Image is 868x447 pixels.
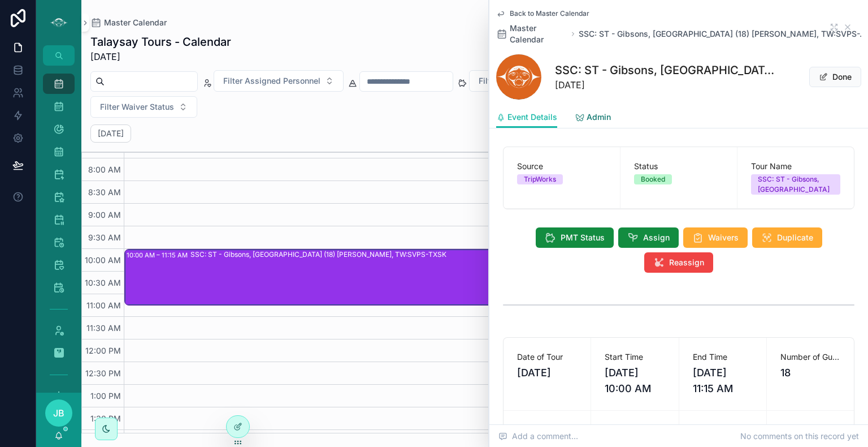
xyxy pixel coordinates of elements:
div: Booked [641,174,665,184]
a: Back to Master Calendar [496,9,589,18]
span: 8:30 AM [85,187,124,197]
span: Source [517,161,606,172]
span: Duplicate [777,232,813,243]
span: [DATE] 10:00 AM [605,365,665,397]
span: Filter Assigned Personnel [223,75,320,87]
span: Filter Payment Status [479,75,559,87]
span: Reassign [669,257,704,268]
button: Select Button [214,70,344,92]
span: Filter Waiver Status [100,101,174,113]
span: Status [634,161,723,172]
span: 10:00 AM [82,255,124,265]
span: [DATE] [90,50,231,63]
div: 10:00 AM – 11:15 AM [127,250,190,261]
span: Tour Name [751,161,840,172]
button: Duplicate [752,227,822,248]
span: Master Calendar [510,23,567,45]
button: Reassign [644,252,713,273]
button: Waivers [683,227,748,248]
span: Assign [643,232,670,243]
span: Admin [587,111,611,123]
span: 18 [780,365,840,381]
span: Waivers [708,232,739,243]
span: Event Details [507,111,557,123]
span: No comments on this record yet [740,431,859,442]
button: Select Button [90,96,197,118]
span: [DATE] [517,365,577,381]
span: 12:00 PM [83,346,124,355]
span: 9:30 AM [85,233,124,242]
span: Master Calendar [104,17,167,28]
span: Back to Master Calendar [510,9,589,18]
button: Assign [618,227,679,248]
a: Event Details [496,107,557,128]
span: 9:00 AM [85,210,124,220]
a: Admin [575,107,611,130]
span: Start Time [605,351,665,363]
div: SSC: ST - Gibsons, [GEOGRAPHIC_DATA] (18) [PERSON_NAME], TW:SVPS-TXSK [190,250,446,259]
span: End Time [693,351,753,363]
h1: Talaysay Tours - Calendar [90,34,231,50]
span: [DATE] 11:15 AM [693,365,753,397]
span: PMT Status [561,232,605,243]
span: 11:00 AM [84,300,124,310]
h1: SSC: ST - Gibsons, [GEOGRAPHIC_DATA] (18) [PERSON_NAME], TW:SVPS-TXSK [555,62,776,78]
span: 10:30 AM [82,278,124,287]
button: Done [809,67,861,87]
div: TripWorks [524,174,556,184]
span: 8:00 AM [85,165,124,174]
span: Number of Guests [780,351,840,363]
span: [DATE] [555,78,776,92]
span: 1:30 PM [88,414,124,423]
a: Master Calendar [496,23,567,45]
button: PMT Status [536,227,614,248]
span: 1:00 PM [88,391,124,401]
span: Date of Tour [517,351,577,363]
div: 10:00 AM – 11:15 AMSSC: ST - Gibsons, [GEOGRAPHIC_DATA] (18) [PERSON_NAME], TW:SVPS-TXSK [125,250,756,305]
span: 11:30 AM [84,323,124,333]
div: SSC: ST - Gibsons, [GEOGRAPHIC_DATA] [758,174,834,195]
span: JB [53,406,64,420]
span: Add a comment... [498,431,578,442]
a: Master Calendar [90,17,167,28]
h2: [DATE] [98,128,124,139]
button: Select Button [469,70,583,92]
div: scrollable content [36,66,81,393]
img: App logo [50,14,68,32]
span: 12:30 PM [83,368,124,378]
